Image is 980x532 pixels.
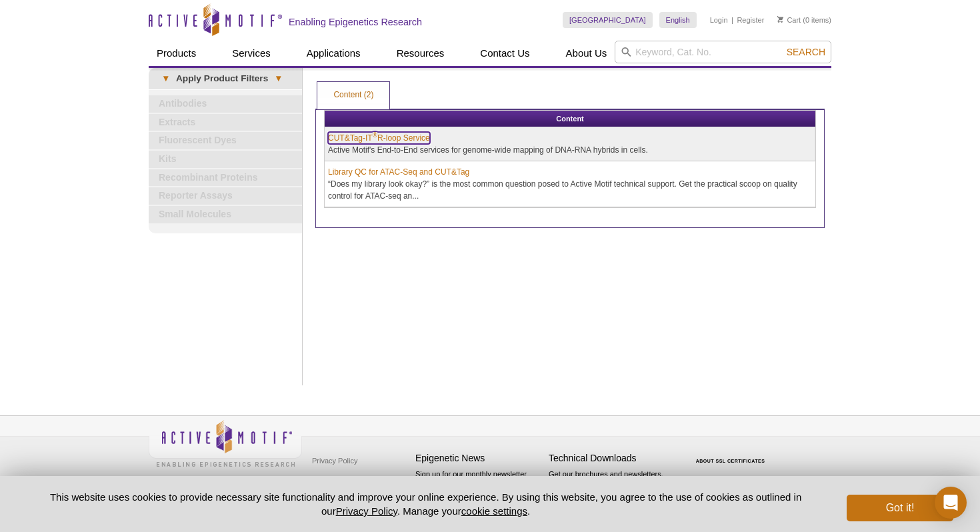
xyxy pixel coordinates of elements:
a: [GEOGRAPHIC_DATA] [563,12,653,28]
a: About Us [558,41,615,66]
p: Sign up for our monthly newsletter highlighting recent publications in the field of epigenetics. [415,469,542,514]
a: Login [710,15,728,25]
a: Fluorescent Dyes [149,132,302,149]
h4: Technical Downloads [549,453,675,464]
a: Privacy Policy [336,505,397,517]
a: Cart [777,15,801,25]
p: This website uses cookies to provide necessary site functionality and improve your online experie... [27,490,825,518]
img: Your Cart [777,16,783,23]
a: Antibodies [149,95,302,113]
button: cookie settings [461,505,527,517]
button: Search [783,46,829,58]
a: Register [737,15,764,25]
sup: ® [373,131,377,139]
a: ABOUT SSL CERTIFICATES [696,459,765,463]
span: Search [787,47,825,57]
div: Open Intercom Messenger [935,487,967,519]
a: Services [224,41,279,66]
span: ▾ [268,73,289,85]
button: Got it! [847,495,953,521]
a: Reporter Assays [149,187,302,205]
a: Extracts [149,114,302,131]
td: “Does my library look okay?” is the most common question posed to Active Motif technical support.... [325,161,815,207]
li: | [731,12,733,28]
h2: Enabling Epigenetics Research [289,16,422,28]
input: Keyword, Cat. No. [615,41,831,63]
td: Active Motif's End-to-End services for genome-wide mapping of DNA-RNA hybrids in cells. [325,127,815,161]
th: Content [325,111,815,127]
a: ▾Apply Product Filters▾ [149,68,302,89]
span: ▾ [155,73,176,85]
a: Resources [389,41,453,66]
a: Recombinant Proteins [149,169,302,187]
h4: Epigenetic News [415,453,542,464]
a: Content (2) [317,82,389,109]
a: Kits [149,151,302,168]
li: (0 items) [777,12,831,28]
a: Contact Us [472,41,537,66]
a: Library QC for ATAC-Seq and CUT&Tag [328,166,469,178]
a: English [659,12,697,28]
a: Privacy Policy [309,451,361,471]
table: Click to Verify - This site chose Symantec SSL for secure e-commerce and confidential communicati... [682,439,782,469]
a: Small Molecules [149,206,302,223]
a: Terms & Conditions [309,471,379,491]
p: Get our brochures and newsletters, or request them by mail. [549,469,675,503]
img: Active Motif, [149,416,302,470]
a: CUT&Tag-IT®R-loop Service [328,132,430,144]
a: Applications [299,41,369,66]
a: Products [149,41,204,66]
